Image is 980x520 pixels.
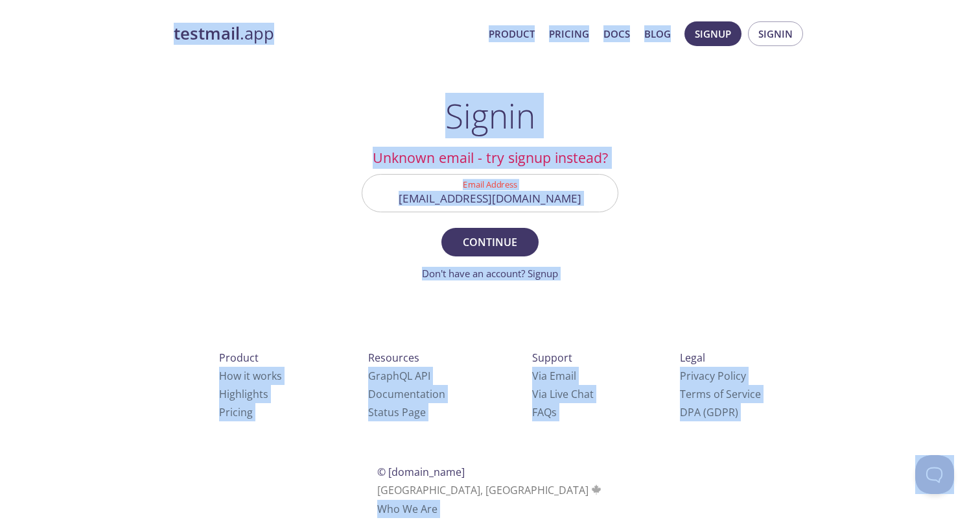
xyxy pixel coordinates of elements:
a: Via Live Chat [532,387,594,401]
span: Legal [680,351,705,365]
span: [GEOGRAPHIC_DATA], [GEOGRAPHIC_DATA] [377,483,603,497]
h2: Unknown email - try signup instead? [362,147,618,169]
a: Blog [644,25,671,42]
a: Who We Are [377,502,437,516]
span: Resources [368,351,419,365]
iframe: Help Scout Beacon - Open [915,455,954,494]
a: Documentation [368,387,445,401]
a: Docs [603,25,630,42]
a: Status Page [368,405,426,419]
a: GraphQL API [368,369,430,383]
span: Product [219,351,259,365]
h1: Signin [445,96,535,135]
a: Privacy Policy [680,369,746,383]
a: Pricing [549,25,589,42]
span: s [552,405,557,419]
a: Don't have an account? Signup [422,267,558,280]
button: Signin [748,21,803,46]
a: Highlights [219,387,268,401]
span: Continue [456,233,524,251]
a: DPA (GDPR) [680,405,738,419]
a: FAQ [532,405,557,419]
a: Via Email [532,369,576,383]
strong: testmail [174,22,240,45]
a: Pricing [219,405,253,419]
a: Product [489,25,535,42]
a: testmail.app [174,23,478,45]
span: © [DOMAIN_NAME] [377,465,465,479]
span: Signin [758,25,793,42]
button: Continue [441,228,539,256]
span: Signup [695,25,731,42]
span: Support [532,351,572,365]
a: How it works [219,369,282,383]
a: Terms of Service [680,387,761,401]
button: Signup [684,21,741,46]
